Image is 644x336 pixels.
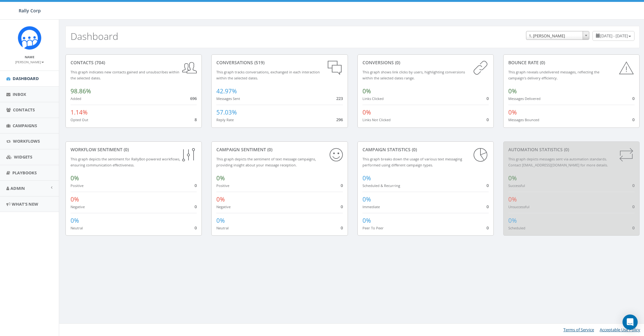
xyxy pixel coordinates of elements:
[71,204,85,209] small: Negative
[362,117,391,122] small: Links Not Clicked
[362,59,489,66] div: conversions
[341,183,343,188] span: 0
[216,174,225,182] span: 0%
[216,204,231,209] small: Negative
[266,146,272,152] span: (0)
[15,59,44,65] a: [PERSON_NAME]
[216,216,225,225] span: 0%
[71,70,179,80] small: This graph indicates new contacts gained and unsubscribes within the selected dates.
[253,59,264,65] span: (519)
[362,216,371,225] span: 0%
[13,76,39,81] span: Dashboard
[486,96,489,101] span: 0
[94,59,105,65] span: (704)
[71,174,79,182] span: 0%
[622,314,638,330] div: Open Intercom Messenger
[394,59,400,65] span: (0)
[195,225,197,231] span: 0
[71,146,197,153] div: Workflow Sentiment
[71,157,180,167] small: This graph depicts the sentiment for RallyBot-powered workflows, ensuring communication effective...
[362,183,400,188] small: Scheduled & Recurring
[632,204,635,209] span: 0
[216,146,343,153] div: Campaign Sentiment
[71,226,83,230] small: Neutral
[508,174,517,182] span: 0%
[195,117,197,122] span: 8
[508,87,517,95] span: 0%
[486,117,489,122] span: 0
[216,96,240,101] small: Messages Sent
[71,195,79,203] span: 0%
[71,87,91,95] span: 98.86%
[362,70,465,80] small: This graph shows link clicks by users, highlighting conversions within the selected dates range.
[526,31,589,40] span: 1. James Martin
[362,195,371,203] span: 0%
[216,226,229,230] small: Neutral
[13,107,35,113] span: Contacts
[216,59,343,66] div: conversations
[632,183,635,188] span: 0
[71,108,88,116] span: 1.14%
[632,96,635,101] span: 0
[13,138,40,144] span: Workflows
[13,91,26,97] span: Inbox
[508,157,608,167] small: This graph depicts messages sent via automation standards. Contact [EMAIL_ADDRESS][DOMAIN_NAME] f...
[336,117,343,122] span: 296
[411,146,417,152] span: (0)
[190,96,197,101] span: 696
[508,117,539,122] small: Messages Bounced
[508,70,599,80] small: This graph reveals undelivered messages, reflecting the campaign's delivery efficiency.
[71,31,118,41] h2: Dashboard
[486,183,489,188] span: 0
[563,146,569,152] span: (0)
[362,174,371,182] span: 0%
[71,96,81,101] small: Added
[195,183,197,188] span: 0
[508,59,635,66] div: Bounce Rate
[508,204,529,209] small: Unsuccessful
[341,225,343,231] span: 0
[362,146,489,153] div: Campaign Statistics
[216,195,225,203] span: 0%
[25,55,34,59] small: Name
[14,154,32,160] span: Widgets
[526,31,589,40] span: 1. James Martin
[508,183,525,188] small: Successful
[336,96,343,101] span: 223
[508,96,541,101] small: Messages Delivered
[508,195,517,203] span: 0%
[216,117,234,122] small: Reply Rate
[539,59,545,65] span: (0)
[600,33,628,39] span: [DATE] - [DATE]
[216,87,237,95] span: 42.97%
[71,183,84,188] small: Positive
[71,117,88,122] small: Opted Out
[563,327,594,333] a: Terms of Service
[12,201,38,207] span: What's New
[486,204,489,209] span: 0
[632,117,635,122] span: 0
[71,216,79,225] span: 0%
[508,108,517,116] span: 0%
[10,185,25,191] span: Admin
[362,157,462,167] small: This graph breaks down the usage of various text messaging performed using different campaign types.
[600,327,640,333] a: Acceptable Use Policy
[195,204,197,209] span: 0
[216,157,316,167] small: This graph depicts the sentiment of text message campaigns, providing insight about your message ...
[362,87,371,95] span: 0%
[19,8,41,14] span: Rally Corp
[508,216,517,225] span: 0%
[362,204,380,209] small: Immediate
[508,226,525,230] small: Scheduled
[362,96,384,101] small: Links Clicked
[508,146,635,153] div: Automation Statistics
[71,59,197,66] div: contacts
[362,226,384,230] small: Peer To Peer
[18,26,41,50] img: Icon_1.png
[216,183,229,188] small: Positive
[341,204,343,209] span: 0
[632,225,635,231] span: 0
[15,60,44,64] small: [PERSON_NAME]
[122,146,129,152] span: (0)
[216,70,320,80] small: This graph tracks conversations, exchanged in each interaction within the selected dates.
